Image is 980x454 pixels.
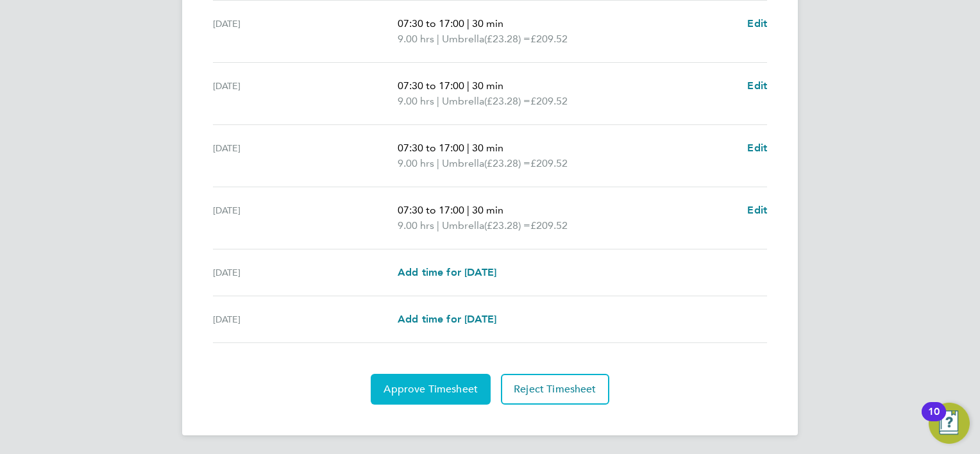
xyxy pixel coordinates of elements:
button: Approve Timesheet [371,374,491,405]
span: 9.00 hrs [398,219,434,231]
a: Add time for [DATE] [398,312,496,327]
span: Umbrella [442,218,484,233]
div: [DATE] [213,312,398,327]
span: 9.00 hrs [398,95,434,107]
span: 07:30 to 17:00 [398,142,464,154]
span: | [467,17,469,29]
span: Add time for [DATE] [398,313,496,325]
span: £209.52 [530,33,568,45]
span: 07:30 to 17:00 [398,17,464,29]
span: 9.00 hrs [398,33,434,45]
span: £209.52 [530,95,568,107]
span: (£23.28) = [484,95,530,107]
span: 30 min [472,204,503,216]
a: Edit [747,140,767,156]
button: Open Resource Center, 10 new notifications [929,403,970,444]
span: 30 min [472,17,503,29]
span: £209.52 [530,219,568,231]
span: Umbrella [442,94,484,109]
span: 07:30 to 17:00 [398,204,464,216]
span: 9.00 hrs [398,157,434,169]
span: | [437,95,439,107]
div: 10 [928,412,940,428]
div: [DATE] [213,140,398,171]
span: 07:30 to 17:00 [398,80,464,92]
span: (£23.28) = [484,219,530,231]
span: | [437,157,439,169]
span: | [437,219,439,231]
span: Add time for [DATE] [398,266,496,278]
span: (£23.28) = [484,33,530,45]
span: £209.52 [530,157,568,169]
span: Edit [747,80,767,92]
span: Umbrella [442,31,484,47]
a: Edit [747,16,767,31]
a: Edit [747,78,767,94]
span: Umbrella [442,156,484,171]
span: 30 min [472,80,503,92]
span: | [437,33,439,45]
span: Approve Timesheet [384,383,478,396]
span: Reject Timesheet [514,383,596,396]
span: Edit [747,204,767,216]
div: [DATE] [213,265,398,280]
span: 30 min [472,142,503,154]
a: Add time for [DATE] [398,265,496,280]
button: Reject Timesheet [501,374,609,405]
span: Edit [747,17,767,29]
a: Edit [747,203,767,218]
div: [DATE] [213,16,398,47]
span: (£23.28) = [484,157,530,169]
span: | [467,142,469,154]
div: [DATE] [213,78,398,109]
span: | [467,204,469,216]
div: [DATE] [213,203,398,233]
span: | [467,80,469,92]
span: Edit [747,142,767,154]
